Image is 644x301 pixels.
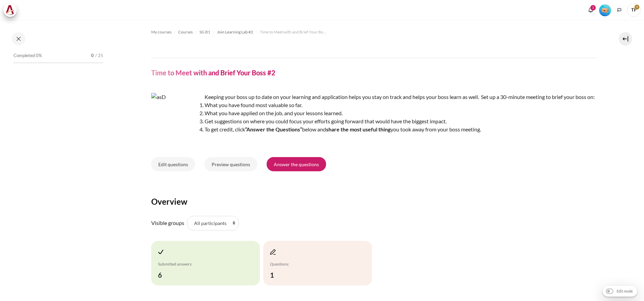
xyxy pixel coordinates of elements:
a: Answer the questions [267,157,326,171]
span: To get credit, click below and you took away from your boss meeting. [205,126,481,132]
a: Edit questions [151,157,195,171]
h5: Questions: [270,261,365,267]
h3: Overview [151,196,596,207]
span: 6 [158,270,253,280]
a: Level #1 [596,4,614,16]
span: SG B1 [199,29,210,35]
a: Time to Meet with and Brief Your Boss #2 [260,28,327,36]
span: Answer the questions [274,161,319,168]
img: asD [151,93,202,144]
a: Courses [178,28,193,36]
img: Level #1 [599,4,611,16]
label: Visible groups [151,219,184,227]
h4: Time to Meet with and Brief Your Boss #2 [151,68,275,77]
strong: share the most useful thing [326,126,391,132]
div: 3 [590,5,596,10]
div: Keeping your boss up to date on your learning and application helps you stay on track and helps y... [151,93,596,147]
div: Show notification window with 3 new notifications [586,5,596,15]
a: User menu [627,3,641,17]
a: My courses [151,28,171,36]
span: / 25 [95,52,103,59]
span: 0 [91,52,94,59]
span: 1 [270,270,365,280]
nav: Navigation bar [151,27,596,37]
span: Time to Meet with and Brief Your Boss #2 [260,29,327,35]
span: My courses [151,29,171,35]
span: Courses [178,29,193,35]
a: Join Learning Lab #2 [217,28,253,36]
button: Languages [614,5,624,15]
li: What you have found most valuable so far. [165,101,596,109]
h5: Submitted answers: [158,261,253,267]
strong: “Answer the Questions” [245,126,302,132]
div: Level #1 [599,4,611,16]
span: Completed 0% [14,52,42,59]
img: Architeck [5,5,15,15]
span: TP [627,3,641,17]
a: SG B1 [199,28,210,36]
a: Architeck Architeck [3,3,20,17]
span: Join Learning Lab #2 [217,29,253,35]
li: What you have applied on the job, and your lessons learned. [165,109,596,117]
a: Completed 0% 0 / 25 [14,51,103,70]
span: Preview questions [212,161,250,168]
li: Get suggestions on where you could focus your efforts going forward that would have the biggest i... [165,117,596,125]
a: Preview questions [205,157,257,171]
span: Edit questions [158,161,188,168]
